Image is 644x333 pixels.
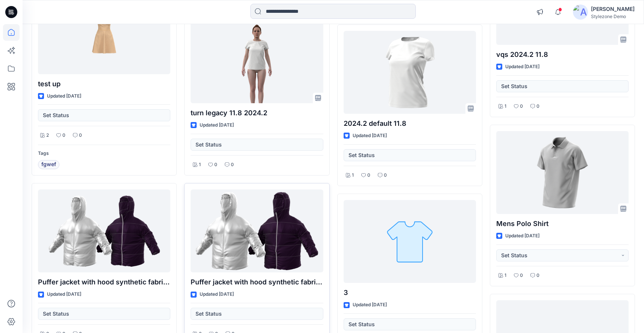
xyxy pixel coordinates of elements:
a: Puffer jacket with hood synthetic fabric 2 colorway silver and deep purple [38,189,170,272]
p: Updated [DATE] [200,290,234,298]
p: Tags [38,150,170,157]
p: 0 [79,131,82,139]
p: 1 [505,272,506,280]
p: turn legacy 11.8 2024.2 [191,108,323,118]
a: Puffer jacket with hood synthetic fabric 2 colorway silver and deep purple [191,189,323,272]
p: 1 [199,161,201,169]
p: Mens Polo Shirt [496,218,629,229]
p: test up [38,79,170,89]
a: 3 [344,200,476,283]
p: 0 [231,161,234,169]
span: fgwef [41,160,56,169]
p: vqs 2024.2 11.8 [496,49,629,60]
p: 1 [352,171,354,179]
p: Updated [DATE] [353,132,387,140]
p: 0 [520,102,523,110]
p: 0 [384,171,387,179]
p: 0 [520,272,523,280]
p: 2024.2 default 11.8 [344,118,476,129]
p: 3 [344,287,476,298]
p: 0 [214,161,217,169]
p: 2 [46,131,49,139]
div: Stylezone Demo [591,14,635,19]
p: Updated [DATE] [505,63,539,71]
p: 0 [62,131,65,139]
p: Updated [DATE] [200,121,234,129]
a: turn legacy 11.8 2024.2 [191,20,323,103]
p: 0 [536,102,539,110]
div: [PERSON_NAME] [591,5,635,14]
p: Updated [DATE] [47,290,81,298]
p: Puffer jacket with hood synthetic fabric 2 colorway silver and deep purple [38,277,170,287]
p: Updated [DATE] [505,232,539,240]
p: Updated [DATE] [353,301,387,309]
a: Mens Polo Shirt [496,131,629,214]
p: 0 [367,171,370,179]
img: avatar [573,5,588,20]
p: 0 [536,272,539,280]
p: Puffer jacket with hood synthetic fabric 2 colorway silver and deep purple [191,277,323,287]
a: 2024.2 default 11.8 [344,31,476,114]
p: Updated [DATE] [47,92,81,100]
p: 1 [505,102,506,110]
